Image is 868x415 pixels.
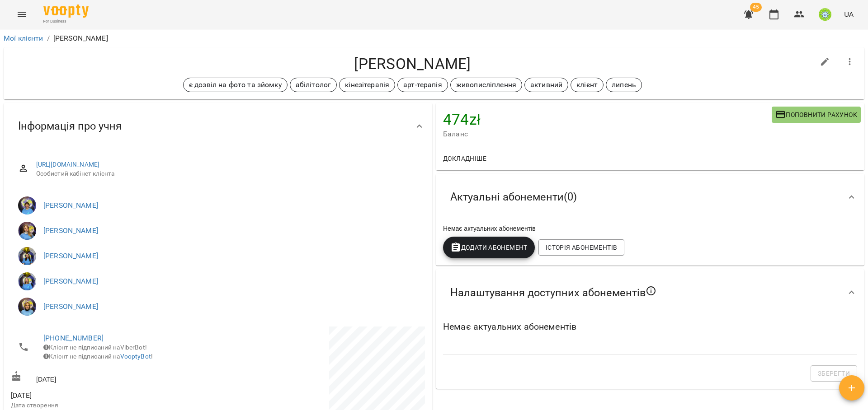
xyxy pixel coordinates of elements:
[436,174,864,220] div: Актуальні абонементи(0)
[290,78,337,92] div: абілітолог
[450,242,528,253] span: Додати Абонемент
[646,285,656,296] svg: Якщо не обрано жодного, клієнт зможе побачити всі публічні абонементи
[775,109,857,120] span: Поповнити рахунок
[844,9,854,19] span: UA
[43,19,89,24] span: For Business
[571,78,604,92] div: клієнт
[120,353,151,360] a: VooptyBot
[47,33,50,44] li: /
[397,78,448,92] div: арт-терапія
[530,79,562,90] p: активний
[43,302,98,311] a: [PERSON_NAME]
[43,353,153,360] span: Клієнт не підписаний на !
[403,79,442,90] p: арт-терапія
[750,3,762,12] span: 45
[36,169,418,178] span: Особистий кабінет клієнта
[43,5,89,18] img: Voopty Logo
[11,401,216,410] p: Дата створення
[43,226,98,235] a: [PERSON_NAME]
[456,79,516,90] p: живописліплення
[840,6,857,23] button: UA
[443,237,535,258] button: Додати Абонемент
[18,119,122,133] span: Інформація про учня
[189,79,282,90] p: є дозвіл на фото та зйомку
[4,103,432,149] div: Інформація про учня
[4,33,864,44] nav: breadcrumb
[43,201,98,210] a: [PERSON_NAME]
[538,239,624,256] button: Історія абонементів
[183,78,288,92] div: є дозвіл на фото та зйомку
[606,78,642,92] div: липень
[18,247,36,265] img: Свириденко Аня
[18,222,36,240] img: Позднякова Анастасія
[443,110,772,129] h4: 474 zł
[772,107,861,123] button: Поповнити рахунок
[819,8,831,21] img: 8ec40acc98eb0e9459e318a00da59de5.jpg
[345,79,389,90] p: кінезітерапія
[439,150,490,167] button: Докладніше
[11,390,216,401] span: [DATE]
[43,334,104,342] a: [PHONE_NUMBER]
[18,196,36,214] img: Чирва Юлія
[443,320,857,334] h6: Немає актуальних абонементів
[53,33,108,44] p: [PERSON_NAME]
[441,222,859,235] div: Немає актуальних абонементів
[443,129,772,140] span: Баланс
[43,344,147,351] span: Клієнт не підписаний на ViberBot!
[436,269,864,316] div: Налаштування доступних абонементів
[339,78,395,92] div: кінезітерапія
[546,242,617,253] span: Історія абонементів
[9,369,218,386] div: [DATE]
[36,161,100,168] a: [URL][DOMAIN_NAME]
[612,79,636,90] p: липень
[18,298,36,316] img: Бадун Наталія
[11,55,814,73] h4: [PERSON_NAME]
[450,78,522,92] div: живописліплення
[450,285,656,300] span: Налаштування доступних абонементів
[576,79,598,90] p: клієнт
[43,277,98,285] a: [PERSON_NAME]
[18,272,36,290] img: Ратушенко Альона
[443,153,486,164] span: Докладніше
[450,190,577,204] span: Актуальні абонементи ( 0 )
[296,79,331,90] p: абілітолог
[43,252,98,260] a: [PERSON_NAME]
[4,34,43,42] a: Мої клієнти
[11,4,33,25] button: Menu
[524,78,568,92] div: активний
